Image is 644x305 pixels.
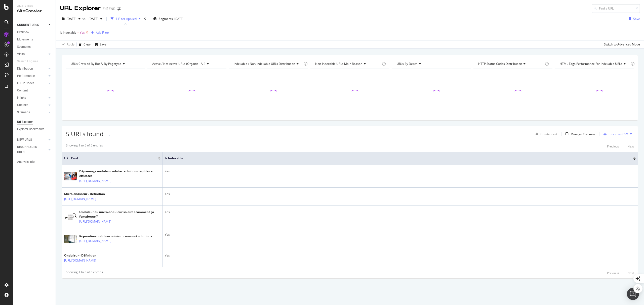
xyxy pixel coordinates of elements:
[17,59,38,64] div: Search Engines
[151,60,222,68] h4: Active / Not Active URLs
[66,130,104,138] span: 5 URLs found
[607,271,619,275] div: Previous
[563,131,595,137] button: Manage Columns
[116,17,137,21] div: 1 Filter Applied
[67,17,76,21] span: 2025 Aug. 11th
[540,132,557,136] div: Create alert
[534,130,557,138] button: Create alert
[17,81,47,86] a: HTTP Codes
[478,62,522,66] span: HTTP Status Codes Distribution
[592,4,640,13] input: Find a URL
[17,95,26,100] div: Inlinks
[117,7,120,11] div: arrow-right-arrow-left
[70,60,140,68] h4: URLs Crawled By Botify By pagetype
[165,156,626,161] span: Is Indexable
[109,133,110,137] div: -
[627,143,634,149] button: Next
[79,178,111,183] a: [URL][DOMAIN_NAME]
[477,60,544,68] h4: HTTP Status Codes Distribution
[64,156,157,161] span: URL Card
[64,213,77,222] img: main image
[67,42,74,46] div: Apply
[89,30,109,36] button: Add Filter
[17,52,25,57] div: Visits
[627,144,634,148] div: Next
[17,44,31,49] div: Segments
[571,132,595,136] div: Manage Columns
[79,219,111,224] a: [URL][DOMAIN_NAME]
[165,253,636,258] div: Yes
[64,258,96,263] a: [URL][DOMAIN_NAME]
[64,172,77,180] img: main image
[84,42,91,46] div: Clear
[17,137,47,142] a: NEW URLS
[633,17,640,21] div: Save
[64,253,112,258] div: Onduleur - Définition
[151,15,185,23] button: Segments[DATE]
[17,30,29,35] div: Overview
[96,30,109,35] div: Add Filter
[17,110,47,115] a: Sitemaps
[109,15,143,23] button: 1 Filter Applied
[100,42,106,46] div: Save
[602,40,640,48] button: Switch to Advanced Mode
[17,88,52,93] a: Content
[559,60,630,68] h4: HTML Tags Performance for Indexable URLs
[106,135,108,136] img: Equal
[17,8,52,14] div: SiteCrawler
[64,235,77,243] img: main image
[103,6,115,11] div: Edf ENR
[315,62,362,66] span: Non-Indexable URLs Main Reason
[17,37,52,42] a: Movements
[93,40,106,48] button: Save
[17,103,28,108] div: Outlinks
[627,15,640,23] button: Save
[87,17,98,21] span: 2025 Jun. 30th
[17,37,33,42] div: Movements
[83,17,87,21] span: vs
[17,137,32,142] div: NEW URLS
[165,169,636,174] div: Yes
[64,196,96,201] a: [URL][DOMAIN_NAME]
[165,232,636,237] div: Yes
[17,144,43,155] div: DISAPPEARED URLS
[159,17,173,21] span: Segments
[17,95,47,100] a: Inlinks
[60,30,76,35] span: Is Indexable
[17,66,47,71] a: Distribution
[17,22,47,28] a: CURRENT URLS
[80,29,85,36] span: Yes
[66,143,103,149] div: Showing 1 to 5 of 5 entries
[607,143,619,149] button: Previous
[17,159,35,165] div: Analysis Info
[17,127,52,132] a: Explorer Bookmarks
[17,127,44,132] div: Explorer Bookmarks
[17,22,39,28] div: CURRENT URLS
[627,271,634,275] div: Next
[17,66,33,71] div: Distribution
[165,210,636,214] div: Yes
[397,62,417,66] span: URLs by Depth
[60,15,83,23] button: [DATE]
[17,44,52,49] a: Segments
[152,62,205,66] span: Active / Not Active URLs (organic - all)
[77,30,79,35] span: =
[79,169,160,178] div: Dépannage onduleur solaire : solutions rapides et efficaces
[604,42,640,46] div: Switch to Advanced Mode
[627,288,639,300] div: Open Intercom Messenger
[64,192,112,196] div: Micro-onduleur - Définition
[165,192,636,196] div: Yes
[71,62,121,66] span: URLs Crawled By Botify By pagetype
[17,144,47,155] a: DISAPPEARED URLS
[314,60,381,68] h4: Non-Indexable URLs Main Reason
[79,238,111,243] a: [URL][DOMAIN_NAME]
[17,81,34,86] div: HTTP Codes
[17,59,43,64] a: Search Engines
[607,144,619,148] div: Previous
[60,40,74,48] button: Apply
[627,270,634,276] button: Next
[17,110,30,115] div: Sitemaps
[17,103,47,108] a: Outlinks
[560,62,622,66] span: HTML Tags Performance for Indexable URLs
[17,88,28,93] div: Content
